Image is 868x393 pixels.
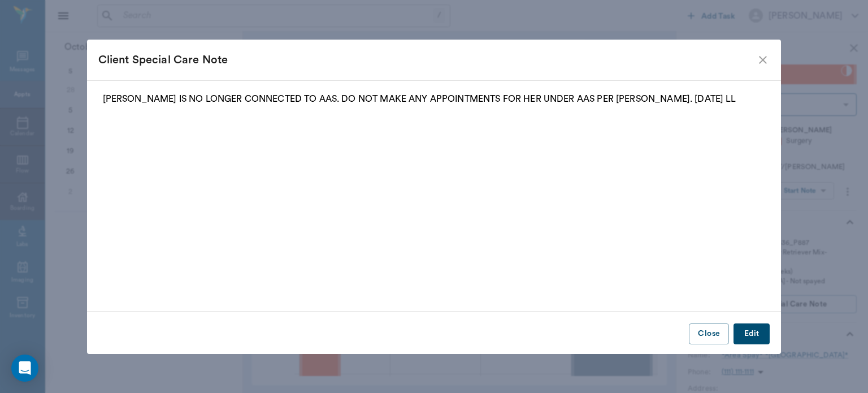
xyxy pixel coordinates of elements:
[103,92,766,106] p: [PERSON_NAME] IS NO LONGER CONNECTED TO AAS. DO NOT MAKE ANY APPOINTMENTS FOR HER UNDER AAS PER [...
[734,323,770,344] button: Edit
[98,51,757,69] div: Client Special Care Note
[11,355,38,382] div: Open Intercom Messenger
[756,53,770,67] button: close
[689,323,729,344] button: Close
